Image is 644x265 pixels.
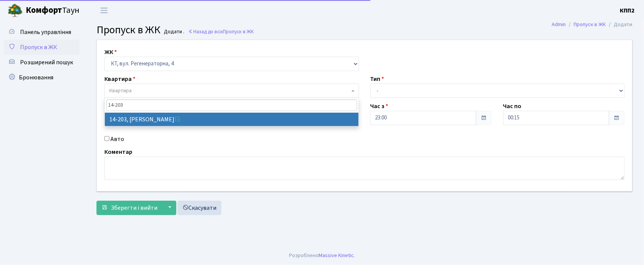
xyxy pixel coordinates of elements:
nav: breadcrumb [541,17,644,33]
a: Massive Kinetic [319,251,354,259]
span: Пропуск в ЖК [20,43,57,51]
span: Квартира [109,87,132,95]
span: Бронювання [19,73,53,82]
li: Додати [606,20,633,29]
label: Час з [370,102,389,111]
span: Пропуск в ЖК [223,28,254,35]
a: Назад до всіхПропуск в ЖК [188,28,254,35]
label: Авто [110,135,124,144]
b: КПП2 [620,6,635,15]
a: Пропуск в ЖК [574,20,606,28]
li: 14-203, [PERSON_NAME] [105,113,359,126]
label: Час по [503,102,522,111]
b: Комфорт [26,4,62,16]
a: Панель управління [4,25,79,40]
small: Додати . [163,29,185,35]
span: Розширений пошук [20,58,73,67]
button: Зберегти і вийти [96,201,162,215]
span: Таун [26,4,79,17]
a: Admin [552,20,566,28]
div: Розроблено . [289,251,355,260]
label: ЖК [104,48,117,57]
label: Коментар [104,147,132,157]
span: Пропуск в ЖК [96,22,160,37]
a: КПП2 [620,6,635,15]
span: Зберегти і вийти [111,204,157,212]
span: Панель управління [20,28,71,36]
button: Переключити навігацію [95,4,114,17]
img: logo.png [8,3,23,18]
a: Розширений пошук [4,55,79,70]
a: Пропуск в ЖК [4,40,79,55]
a: Скасувати [177,201,221,215]
label: Тип [370,74,384,84]
a: Бронювання [4,70,79,85]
label: Квартира [104,74,135,84]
